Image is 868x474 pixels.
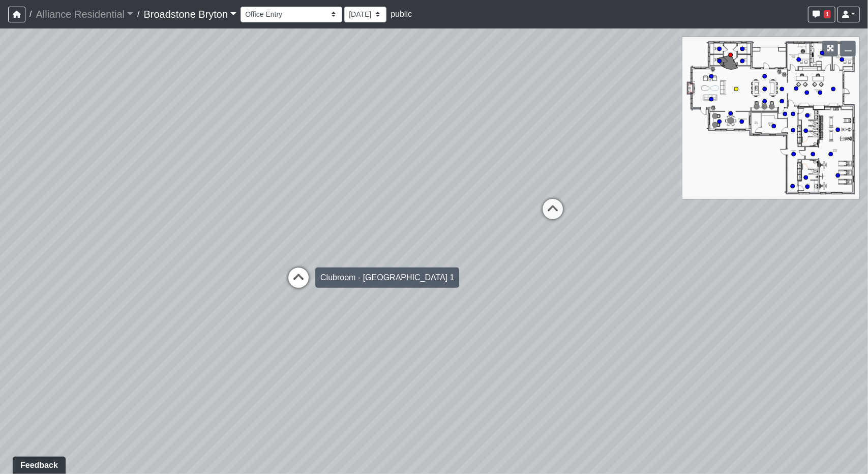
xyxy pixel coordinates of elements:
a: Broadstone Bryton [144,4,237,24]
span: / [25,4,36,24]
span: public [391,10,412,18]
iframe: Ybug feedback widget [8,454,68,474]
div: Clubroom - [GEOGRAPHIC_DATA] 1 [315,268,459,288]
a: Alliance Residential [36,4,133,24]
span: / [133,4,143,24]
span: 1 [824,10,831,18]
button: 1 [808,7,835,22]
